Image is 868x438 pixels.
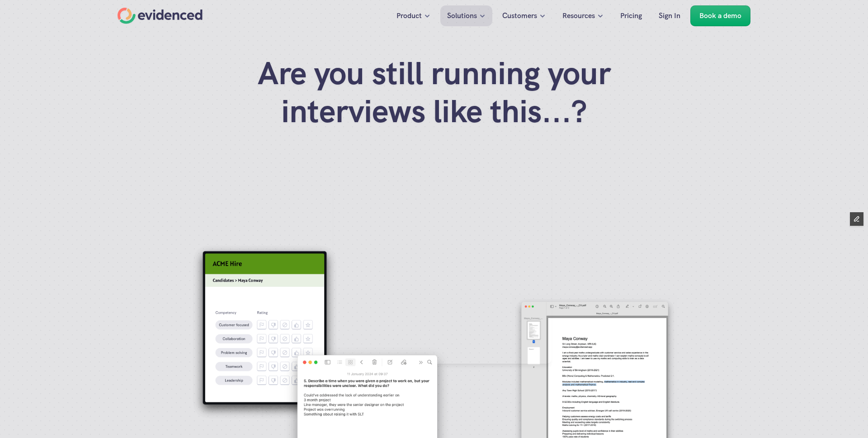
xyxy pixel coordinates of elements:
p: Product [396,10,422,22]
p: Book a demo [699,10,741,22]
p: Pricing [620,10,642,22]
p: Solutions [447,10,477,22]
a: Home [118,8,203,24]
h1: Are you still running your interviews like this...? [253,54,615,130]
button: Edit Framer Content [850,212,863,226]
a: Pricing [613,5,649,26]
p: Customers [502,10,537,22]
img: "" [190,243,340,422]
a: Book a demo [690,5,750,26]
p: Resources [562,10,595,22]
p: Sign In [659,10,680,22]
a: Sign In [652,5,687,26]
